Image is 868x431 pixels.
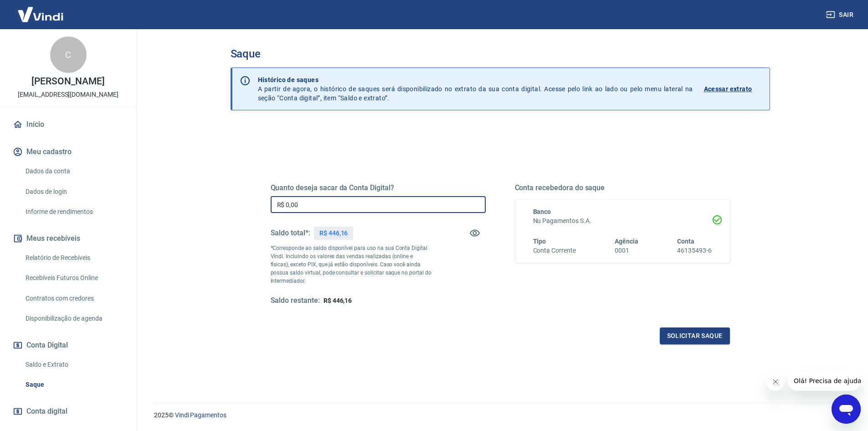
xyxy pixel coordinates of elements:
p: 2025 © [154,410,846,420]
p: Acessar extrato [704,84,752,93]
p: A partir de agora, o histórico de saques será disponibilizado no extrato da sua conta digital. Ac... [258,75,693,103]
span: Tipo [533,238,546,245]
span: Olá! Precisa de ajuda? [5,6,77,14]
a: Contratos com credores [22,289,125,308]
a: Conta digital [11,401,125,421]
h5: Saldo total*: [271,228,310,238]
a: Início [11,114,125,135]
button: Meu cadastro [11,142,125,162]
div: C [50,36,87,73]
span: R$ 446,16 [324,297,352,304]
a: Saldo e Extrato [22,355,125,374]
p: *Corresponde ao saldo disponível para uso na sua Conta Digital Vindi. Incluindo os valores das ve... [271,244,432,285]
h6: Nu Pagamentos S.A. [533,216,712,226]
a: Acessar extrato [704,75,762,103]
img: Vindi [11,0,70,28]
iframe: Botão para abrir a janela de mensagens [832,395,861,424]
span: Conta digital [26,405,67,418]
iframe: Fechar mensagem [766,373,785,391]
button: Conta Digital [11,335,125,355]
a: Relatório de Recebíveis [22,249,125,267]
h6: Conta Corrente [533,246,576,255]
p: [PERSON_NAME] [31,77,104,86]
h6: 46135493-6 [677,246,712,255]
a: Vindi Pagamentos [175,411,226,419]
span: Agência [615,238,638,245]
a: Disponibilização de agenda [22,309,125,328]
p: [EMAIL_ADDRESS][DOMAIN_NAME] [18,90,118,99]
h6: 0001 [615,246,638,255]
h3: Saque [231,47,770,60]
h5: Conta recebedora do saque [515,183,730,192]
button: Solicitar saque [660,327,730,344]
button: Meus recebíveis [11,228,125,249]
a: Dados da conta [22,162,125,181]
h5: Saldo restante: [271,296,320,306]
a: Dados de login [22,182,125,201]
p: Histórico de saques [258,75,693,84]
span: Conta [677,238,694,245]
a: Recebíveis Futuros Online [22,269,125,287]
p: R$ 446,16 [319,228,348,238]
span: Banco [533,208,551,215]
button: Sair [824,6,857,23]
a: Saque [22,375,125,394]
a: Informe de rendimentos [22,203,125,221]
iframe: Mensagem da empresa [788,371,861,391]
h5: Quanto deseja sacar da Conta Digital? [271,183,486,192]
